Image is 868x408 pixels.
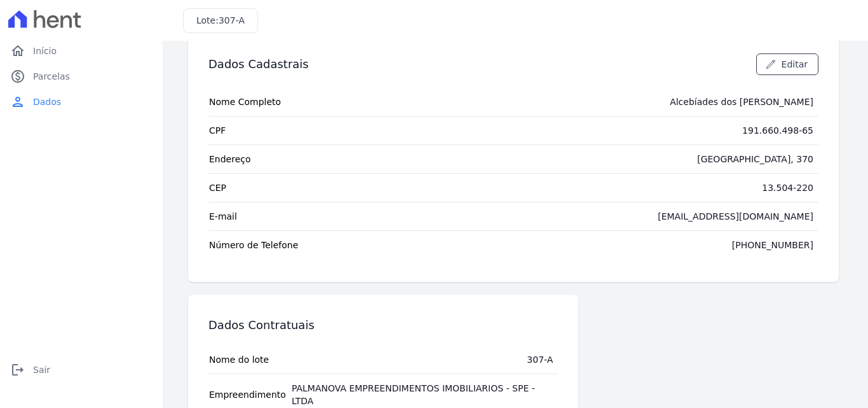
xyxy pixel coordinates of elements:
[209,382,286,407] span: Empreendimento
[658,210,813,223] div: [EMAIL_ADDRESS][DOMAIN_NAME]
[5,357,158,383] a: logoutSair
[742,124,813,137] div: 191.660.498-65
[10,94,25,109] i: person
[209,181,226,194] span: CEP
[209,210,237,223] span: E-mail
[33,70,70,83] span: Parcelas
[292,382,553,407] div: PALMANOVA EMPREENDIMENTOS IMOBILIARIOS - SPE - LTDA
[209,124,226,137] span: CPF
[762,181,813,194] div: 13.504-220
[527,353,553,366] div: 307-A
[5,89,158,115] a: personDados
[208,57,309,72] h3: Dados Cadastrais
[670,95,813,108] div: Alcebíades dos [PERSON_NAME]
[196,14,245,27] h3: Lote:
[219,15,245,25] span: 307-A
[33,45,57,57] span: Início
[5,64,158,89] a: paidParcelas
[209,353,269,366] span: Nome do lote
[10,43,25,59] i: home
[10,69,25,84] i: paid
[209,153,251,165] span: Endereço
[208,318,315,333] h3: Dados Contratuais
[209,239,298,251] span: Número de Telefone
[33,95,61,108] span: Dados
[756,53,818,75] a: Editar
[10,362,25,377] i: logout
[5,38,158,64] a: homeInício
[697,153,813,165] div: [GEOGRAPHIC_DATA], 370
[782,58,808,71] span: Editar
[732,239,813,251] div: [PHONE_NUMBER]
[209,95,281,108] span: Nome Completo
[33,363,50,376] span: Sair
